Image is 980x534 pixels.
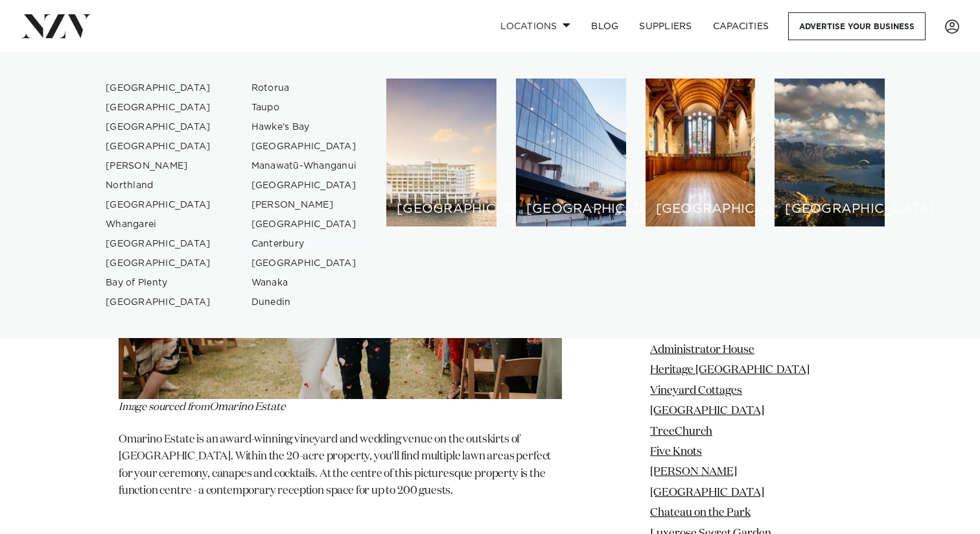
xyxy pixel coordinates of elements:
[95,195,222,215] a: [GEOGRAPHIC_DATA]
[241,254,367,273] a: [GEOGRAPHIC_DATA]
[785,202,874,216] h6: [GEOGRAPHIC_DATA]
[629,12,702,40] a: SUPPLIERS
[650,446,702,457] a: Five Knots
[95,176,222,195] a: Northland
[95,254,222,273] a: [GEOGRAPHIC_DATA]
[650,467,737,478] a: [PERSON_NAME]
[241,79,367,98] a: Rotorua
[95,215,222,234] a: Whangarei
[581,12,629,40] a: BLOG
[241,195,367,215] a: [PERSON_NAME]
[386,79,496,226] a: Auckland venues [GEOGRAPHIC_DATA]
[650,426,712,437] a: TreeChurch
[241,137,367,156] a: [GEOGRAPHIC_DATA]
[21,14,91,38] img: nzv-logo.png
[241,156,367,176] a: Manawatū-Whanganui
[490,12,581,40] a: Locations
[241,293,367,312] a: Dunedin
[241,98,367,117] a: Taupo
[788,12,926,40] a: Advertise your business
[95,117,222,137] a: [GEOGRAPHIC_DATA]
[650,507,751,518] a: Chateau on the Park
[95,79,222,98] a: [GEOGRAPHIC_DATA]
[241,117,367,137] a: Hawke's Bay
[95,234,222,254] a: [GEOGRAPHIC_DATA]
[241,215,367,234] a: [GEOGRAPHIC_DATA]
[95,293,222,312] a: [GEOGRAPHIC_DATA]
[241,234,367,254] a: Canterbury
[775,79,885,226] a: Queenstown venues [GEOGRAPHIC_DATA]
[95,137,222,156] a: [GEOGRAPHIC_DATA]
[241,176,367,195] a: [GEOGRAPHIC_DATA]
[646,79,756,226] a: Christchurch venues [GEOGRAPHIC_DATA]
[119,402,209,413] span: Image sourced from
[119,431,562,517] p: Omarino Estate is an award-winning vineyard and wedding venue on the outskirts of [GEOGRAPHIC_DAT...
[95,156,222,176] a: [PERSON_NAME]
[650,385,742,396] a: Vineyard Cottages
[526,202,616,216] h6: [GEOGRAPHIC_DATA]
[119,402,286,413] em: Omarino Estate
[703,12,780,40] a: Capacities
[95,273,222,293] a: Bay of Plenty
[650,406,764,417] a: [GEOGRAPHIC_DATA]
[397,202,486,216] h6: [GEOGRAPHIC_DATA]
[650,487,764,498] a: [GEOGRAPHIC_DATA]
[656,202,745,216] h6: [GEOGRAPHIC_DATA]
[95,98,222,117] a: [GEOGRAPHIC_DATA]
[241,273,367,293] a: Wanaka
[650,365,810,376] a: Heritage [GEOGRAPHIC_DATA]
[516,79,626,226] a: Wellington venues [GEOGRAPHIC_DATA]
[650,345,754,356] a: Administrator House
